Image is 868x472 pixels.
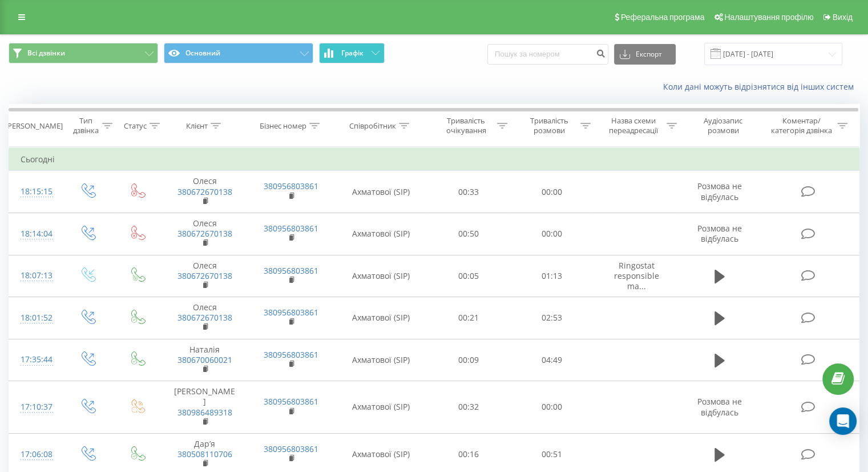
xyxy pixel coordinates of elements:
[21,265,51,287] div: 18:07:13
[334,213,427,255] td: Ахматової (SIP)
[264,443,318,454] a: 380956803861
[260,121,306,131] div: Бізнес номер
[177,407,232,418] a: 380986489318
[177,354,232,365] a: 380670060021
[427,297,510,339] td: 00:21
[319,43,385,63] button: Графік
[21,443,51,466] div: 17:06:08
[510,297,593,339] td: 02:53
[177,449,232,459] a: 380508110706
[833,13,853,22] span: Вихід
[9,43,158,63] button: Всі дзвінки
[621,13,705,22] span: Реферальна програма
[334,171,427,213] td: Ахматової (SIP)
[334,255,427,297] td: Ахматової (SIP)
[264,396,318,407] a: 380956803861
[186,121,208,131] div: Клієнт
[510,171,593,213] td: 00:00
[724,13,813,22] span: Налаштування профілю
[427,213,510,255] td: 00:50
[438,116,495,135] div: Тривалість очікування
[264,307,318,318] a: 380956803861
[5,121,63,131] div: [PERSON_NAME]
[21,181,51,203] div: 18:15:15
[829,407,857,435] div: Open Intercom Messenger
[604,116,664,135] div: Назва схеми переадресації
[334,297,427,339] td: Ахматової (SIP)
[21,396,51,418] div: 17:10:37
[162,255,248,297] td: Олеся
[264,349,318,360] a: 380956803861
[177,312,232,323] a: 380672670138
[334,339,427,381] td: Ахматової (SIP)
[663,81,859,92] a: Коли дані можуть відрізнятися вiд інших систем
[9,148,859,171] td: Сьогодні
[427,171,510,213] td: 00:33
[427,339,510,381] td: 00:09
[510,213,593,255] td: 00:00
[162,171,248,213] td: Олеся
[520,116,578,135] div: Тривалість розмови
[21,307,51,329] div: 18:01:52
[264,181,318,191] a: 380956803861
[124,121,147,131] div: Статус
[264,265,318,276] a: 380956803861
[27,49,65,58] span: Всі дзвінки
[177,228,232,239] a: 380672670138
[768,116,834,135] div: Коментар/категорія дзвінка
[341,49,364,57] span: Графік
[510,381,593,434] td: 00:00
[162,381,248,434] td: [PERSON_NAME]
[72,116,99,135] div: Тип дзвінка
[697,396,742,417] span: Розмова не відбулась
[162,213,248,255] td: Олеся
[510,255,593,297] td: 01:13
[487,44,608,65] input: Пошук за номером
[690,116,757,135] div: Аудіозапис розмови
[697,223,742,244] span: Розмова не відбулась
[697,181,742,202] span: Розмова не відбулась
[427,381,510,434] td: 00:32
[164,43,313,63] button: Основний
[21,349,51,371] div: 17:35:44
[614,260,659,291] span: Ringostat responsible ma...
[162,297,248,339] td: Олеся
[162,339,248,381] td: Наталія
[334,381,427,434] td: Ахматової (SIP)
[510,339,593,381] td: 04:49
[177,270,232,281] a: 380672670138
[21,223,51,245] div: 18:14:04
[349,121,396,131] div: Співробітник
[264,223,318,234] a: 380956803861
[427,255,510,297] td: 00:05
[177,186,232,197] a: 380672670138
[614,44,676,65] button: Експорт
